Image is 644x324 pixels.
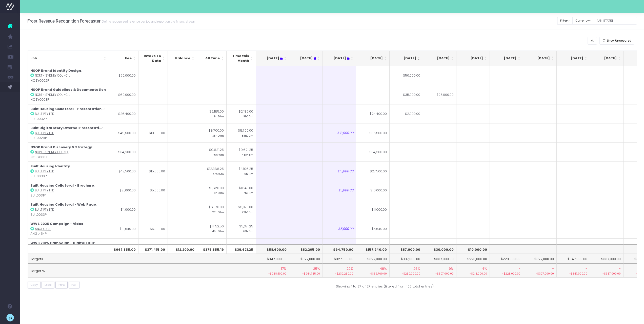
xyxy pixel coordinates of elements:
small: 9h30m [214,114,224,118]
th: $58,600.00 [256,244,289,254]
button: Currency [572,17,594,25]
td: $5,000.00 [138,181,168,200]
td: $5,000.00 [138,219,168,238]
td: Target % [28,263,256,278]
small: -$347,000.00 [559,271,587,276]
span: - [619,266,621,271]
abbr: Anglicare [35,227,51,231]
td: $2,000.00 [390,104,423,123]
strong: Built Housing Collateral - Presentation... [30,106,105,111]
button: Excel [42,281,54,289]
abbr: Built Pty Ltd [35,208,54,212]
th: Oct 25: activate to sort column ascending [390,51,423,66]
th: Balance: activate to sort column ascending [168,51,197,66]
td: $24,400.00 [356,104,390,123]
td: $11,000.00 [356,200,390,219]
img: images/default_profile_image.png [6,314,14,321]
th: Aug 25 : activate to sort column ascending [323,51,356,66]
strong: Built Housing Collateral - Web Page [30,202,96,207]
abbr: Built Pty Ltd [35,131,54,135]
th: Mar 26: activate to sort column ascending [557,51,590,66]
td: $60,000.00 [109,85,138,104]
small: 38h00m [212,133,224,138]
span: 9% [449,266,454,271]
small: -$307,000.00 [426,271,454,276]
strong: Built Housing Collateral - Brochure [30,183,94,188]
th: $39,621.25 [227,244,256,254]
td: : BUIL0032P [28,104,109,123]
td: $13,000.00 [323,123,356,142]
td: : ANGL454P [28,219,109,238]
th: $371,415.00 [138,244,168,254]
input: Search... [594,17,637,25]
td: $21,000.00 [109,181,138,200]
th: Jul 25 : activate to sort column ascending [289,51,323,66]
td: $1,700.00 [356,238,390,258]
td: $25,000.00 [423,85,456,104]
th: All Time: activate to sort column ascending [197,51,227,66]
td: $34,600.00 [356,142,390,162]
span: 48% [380,266,387,271]
th: $82,265.00 [289,244,323,254]
small: 9h30m [243,114,253,118]
small: 45h45m [242,152,253,157]
td: $1,700.00 [109,238,138,258]
td: $35,000.00 [390,85,423,104]
td: $9,621.25 [197,142,227,162]
small: 22h00m [241,210,253,214]
span: Show Unsecured [607,39,631,43]
small: -$327,000.00 [526,271,554,276]
strong: Built Digital Story External Presentati... [30,125,102,130]
span: 25% [313,266,320,271]
small: -$337,000.00 [593,271,621,276]
th: Feb 26: activate to sort column ascending [523,51,557,66]
th: $375,855.19 [197,244,227,254]
abbr: Built Pty Ltd [35,112,54,116]
td: $327,000.00 [523,254,557,263]
strong: WWS 2025 Campaign - Digital OOH [30,241,94,245]
td: $50,000.00 [390,66,423,85]
strong: WWS 2025 Campaign - Video [30,221,83,226]
td: $36,500.00 [356,123,390,142]
small: 8h00m [214,190,224,195]
td: : BUIL0028P [28,123,109,142]
abbr: North Sydney Council [35,93,70,97]
td: : BUIL0031P [28,181,109,200]
th: $87,000.00 [390,244,423,254]
td: $228,000.00 [456,254,490,263]
td: $1,270.00 [197,238,227,258]
td: $26,400.00 [109,104,138,123]
small: -$288,400.00 [258,271,287,276]
td: $11,152.50 [197,219,227,238]
span: Copy [30,283,38,287]
td: $6,070.00 [197,200,227,219]
button: Copy [28,281,41,289]
th: Sep 25: activate to sort column ascending [356,51,390,66]
th: $30,000.00 [423,244,456,254]
td: $327,000.00 [289,254,323,263]
small: 47h45m [213,171,224,176]
div: Showing 1 to 27 of 27 entries (filtered from 105 total entries) [336,281,434,289]
button: Filter [557,17,573,25]
td: $50,000.00 [109,66,138,85]
span: 26% [413,266,420,271]
strong: NSOP Brand Guidelines & Documentation [30,87,106,92]
abbr: Built Pty Ltd [35,188,54,192]
td: $34,600.00 [109,142,138,162]
small: -$169,760.00 [359,271,387,276]
span: PDF [71,283,76,287]
td: $327,000.00 [356,254,390,263]
button: PDF [69,281,79,289]
td: $8,700.00 [227,123,256,142]
span: Excel [45,283,52,287]
small: 45h45m [213,152,224,157]
td: $5,371.25 [227,219,256,238]
small: -$250,000.00 [392,271,420,276]
strong: Built Housing Identity [30,164,70,169]
th: Dec 25: activate to sort column ascending [456,51,490,66]
td: $5,000.00 [323,181,356,200]
td: $11,000.00 [109,200,138,219]
th: Jun 25 : activate to sort column ascending [256,51,289,66]
td: $9,621.25 [227,142,256,162]
abbr: Built Pty Ltd [35,169,54,173]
